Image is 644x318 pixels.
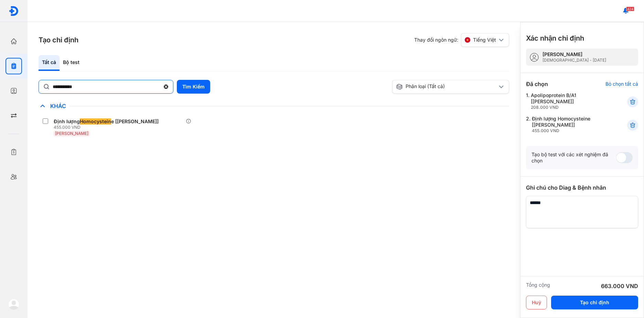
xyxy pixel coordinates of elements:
span: Khác [47,103,69,109]
div: Thay đổi ngôn ngữ: [414,33,509,47]
div: 663.000 VND [601,282,638,290]
div: 2. [526,116,610,134]
button: Tạo chỉ định [551,296,638,309]
div: [DEMOGRAPHIC_DATA] - [DATE] [543,57,606,63]
div: Định lượng Homocysteine [[PERSON_NAME]] [532,116,610,134]
div: Tất cả [39,55,60,71]
div: Phân loại (Tất cả) [396,83,497,90]
img: logo [9,6,19,16]
div: Đã chọn [526,80,548,88]
span: Tiếng Việt [473,37,496,43]
div: Bỏ chọn tất cả [605,81,638,87]
div: Bộ test [60,55,83,71]
div: Apolipoprotein B/A1 [[PERSON_NAME]] [531,92,610,110]
button: Huỷ [526,296,547,309]
span: 424 [626,7,634,11]
div: Tạo bộ test với các xét nghiệm đã chọn [532,151,616,164]
div: 455.000 VND [54,125,161,130]
img: logo [8,299,19,310]
div: [PERSON_NAME] [543,51,606,57]
span: Homocystein [80,118,111,125]
div: 455.000 VND [532,128,610,134]
div: 1. [526,92,610,110]
div: Định lượng e [[PERSON_NAME]] [54,118,159,125]
h3: Tạo chỉ định [39,35,78,45]
div: Tổng cộng [526,282,550,290]
h3: Xác nhận chỉ định [526,33,584,43]
span: [PERSON_NAME] [55,131,88,136]
div: Ghi chú cho Diag & Bệnh nhân [526,183,638,192]
div: 208.000 VND [531,105,610,110]
button: Tìm Kiếm [177,80,210,94]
